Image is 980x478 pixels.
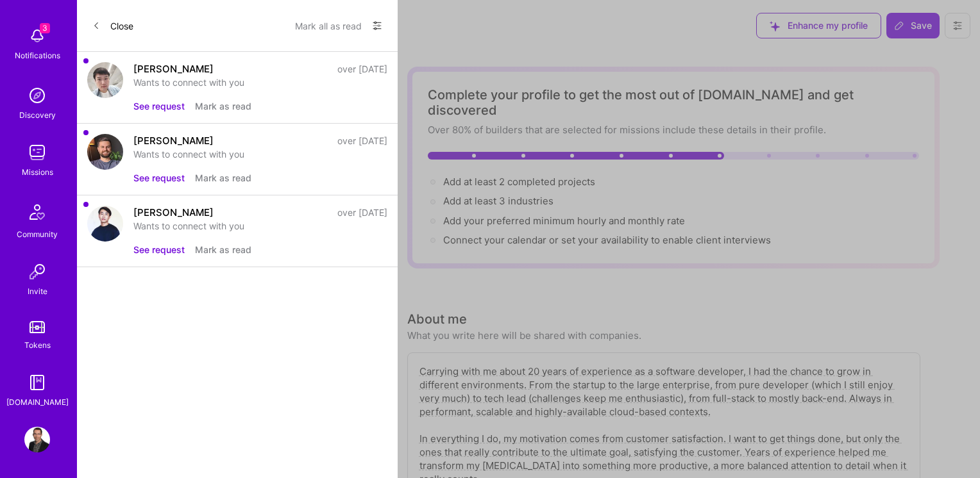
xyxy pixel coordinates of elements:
img: user avatar [87,134,123,170]
button: Close [92,15,133,36]
div: Tokens [24,338,51,352]
div: [PERSON_NAME] [133,62,214,76]
div: Wants to connect with you [133,219,387,233]
img: User Avatar [24,427,50,452]
div: Discovery [19,108,56,122]
img: Invite [24,259,50,284]
div: [PERSON_NAME] [133,206,214,219]
img: Community [22,197,53,227]
div: Invite [28,284,47,298]
img: user avatar [87,62,123,98]
button: Mark as read [195,243,251,256]
img: discovery [24,83,50,108]
div: [PERSON_NAME] [133,134,214,147]
div: over [DATE] [337,206,387,219]
div: Community [17,227,58,241]
div: [DOMAIN_NAME] [6,395,69,409]
button: See request [133,171,185,185]
button: See request [133,243,185,256]
img: tokens [30,321,45,333]
button: Mark as read [195,99,251,113]
div: over [DATE] [337,134,387,147]
img: user avatar [87,206,123,242]
div: Wants to connect with you [133,76,387,89]
img: guide book [24,370,50,395]
button: Mark as read [195,171,251,185]
button: Mark all as read [295,15,362,36]
div: Wants to connect with you [133,147,387,161]
button: See request [133,99,185,113]
div: over [DATE] [337,62,387,76]
div: Missions [22,165,53,179]
img: teamwork [24,140,50,165]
